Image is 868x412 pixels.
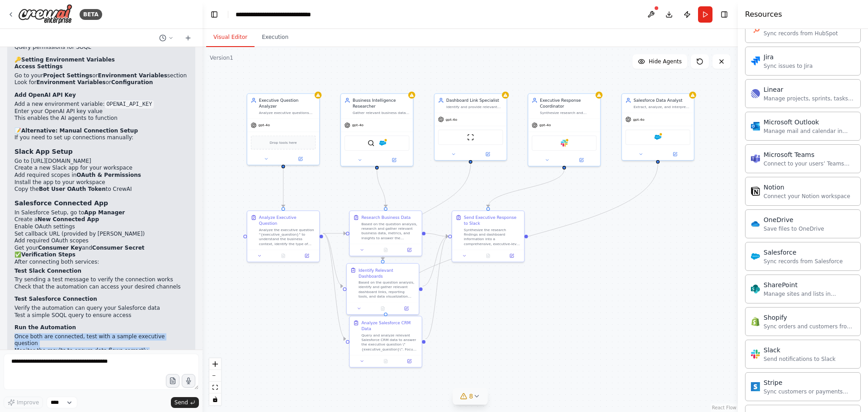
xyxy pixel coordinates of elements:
li: Install the app to your workspace [14,179,188,186]
div: Executive Question AnalyzerAnalyze executive questions from Slack to understand the context, inte... [247,93,320,165]
g: Edge from b04b8d87-75b1-4dba-8ab6-fb19afdd61c0 to b2becdf0-2743-4100-a6f6-b6b318ccba88 [425,233,448,342]
div: Executive Response CoordinatorSynthesize research and dashboard information into executive-level ... [528,93,601,166]
button: Open in side panel [502,252,522,260]
button: Open in side panel [297,252,317,260]
button: Open in side panel [377,156,410,164]
div: BETA [80,9,102,20]
strong: Environment Variables [36,79,105,85]
g: Edge from d5111281-308c-464d-8926-74cb45bcc8c1 to b04b8d87-75b1-4dba-8ab6-fb19afdd61c0 [323,231,346,342]
strong: Configuration [111,79,153,85]
span: gpt-4o [539,123,551,128]
g: Edge from 6f1d8974-1520-489b-9f5f-d9cfc0ad014d to b2becdf0-2743-4100-a6f6-b6b318ccba88 [485,170,567,208]
g: Edge from d5111281-308c-464d-8926-74cb45bcc8c1 to 101c5f27-8355-439f-ba1e-9e86aa48a9a1 [323,231,346,237]
li: Go to [URL][DOMAIN_NAME] [14,158,188,165]
strong: New Connected App [38,216,99,223]
button: Start a new chat [181,33,195,43]
button: 8 [453,388,488,405]
strong: Run the Automation [14,324,76,331]
div: Business Intelligence Researcher [353,97,410,109]
li: Once both are connected, test with a sample executive question [14,333,188,347]
div: Linear [764,85,855,94]
div: Sync customers or payments from Stripe [764,388,855,395]
strong: Salesforce Connected App [14,199,108,207]
div: Executive Response Coordinator [540,97,597,109]
li: Set callback URL (provided by [PERSON_NAME]) [14,231,188,238]
div: Send Executive Response to SlackSynthesize the research findings and dashboard information into a... [452,210,525,262]
button: Open in side panel [399,246,419,254]
div: Sync orders and customers from Shopify [764,323,855,330]
div: Dashboard Link Specialist [446,97,503,103]
g: Edge from 101c5f27-8355-439f-ba1e-9e86aa48a9a1 to b2becdf0-2743-4100-a6f6-b6b318ccba88 [425,231,448,239]
div: Analyze Executive QuestionAnalyze the executive question "{executive_question}" to understand the... [247,210,320,262]
strong: Verification Steps [21,251,75,258]
div: Research Business Data [361,214,410,220]
strong: OAuth & Permissions [76,172,141,178]
div: Research Business DataBased on the question analysis, research and gather relevant business data,... [349,210,422,256]
button: Visual Editor [206,28,255,47]
span: Drop tools here [270,140,297,146]
span: gpt-4o [352,123,363,128]
div: SharePoint [764,280,855,289]
img: Slack [751,350,760,359]
div: Business Intelligence ResearcherGather relevant business data, metrics, and insights to answer ex... [340,93,414,166]
div: Microsoft Outlook [764,118,855,127]
img: Salesforce [654,134,661,141]
div: Slack [764,346,835,355]
nav: breadcrumb [236,10,337,19]
div: Microsoft Teams [764,150,855,159]
div: Extract, analyze, and interpret Salesforce CRM data to provide executive-level insights about sal... [633,104,690,109]
div: Sync records from Salesforce [764,258,843,265]
button: fit view [209,382,221,393]
div: Stripe [764,378,855,387]
li: Test a simple SOQL query to ensure access [14,312,188,319]
button: No output available [373,358,398,365]
img: ScrapeWebsiteTool [467,134,474,141]
strong: Test Salesforce Connection [14,296,97,302]
strong: Test Slack Connection [14,268,81,274]
g: Edge from 77173984-fa0e-4eb9-857d-307fb908854f to b2becdf0-2743-4100-a6f6-b6b318ccba88 [423,233,448,289]
p: If you need to set up connections manually: [14,134,188,142]
button: Execution [255,28,296,47]
li: Monitor the results to ensure data flows correctly [14,347,188,355]
div: Identify Relevant DashboardsBased on the question analysis, identify and gather relevant dashboar... [346,263,420,315]
button: No output available [373,246,398,254]
button: Upload files [166,374,179,388]
div: Sync records from HubSpot [764,30,838,37]
li: Check that the automation can access your desired channels [14,284,188,291]
img: Salesforce [379,140,387,147]
div: Synthesize the research findings and dashboard information into a comprehensive, executive-level ... [464,227,521,246]
img: Stripe [751,382,760,391]
div: Executive Question Analyzer [259,97,316,109]
div: Manage sites and lists in SharePoint [764,290,855,298]
h2: 📝 [14,128,188,135]
button: Open in side panel [471,151,504,158]
li: This enables the AI agents to function [14,115,188,122]
li: Enter your OpenAI API key value [14,108,188,115]
li: Go to your or section [14,72,188,80]
h2: 🔑 [14,57,188,64]
span: gpt-4o [259,123,270,128]
span: Send [175,399,188,406]
li: Try sending a test message to verify the connection works [14,276,188,284]
img: Jira [751,57,760,66]
strong: Alternative: Manual Connection Setup [21,128,138,134]
img: Shopify [751,317,760,326]
g: Edge from 026b42e4-44bd-4427-89fe-3ae92c4473a4 to 101c5f27-8355-439f-ba1e-9e86aa48a9a1 [374,170,388,208]
span: gpt-4o [633,117,644,122]
img: Logo [18,4,72,24]
div: Salesforce Data Analyst [633,97,690,103]
button: Improve [4,397,43,408]
div: Gather relevant business data, metrics, and insights to answer executive questions about {busines... [353,110,410,115]
div: Analyze Executive Question [259,214,316,226]
li: Copy the to CrewAI [14,186,188,193]
div: Manage mail and calendar in Outlook [764,128,855,135]
div: Identify Relevant Dashboards [359,267,415,279]
div: Notion [764,183,850,192]
img: Notion [751,187,760,196]
div: Identify and provide relevant dashboard links and data visualization resources that correspond to... [446,104,503,109]
g: Edge from 6f2c8f69-bd17-4a93-ad3f-a6f270a535cc to d5111281-308c-464d-8926-74cb45bcc8c1 [280,162,286,207]
img: Salesforce [751,252,760,261]
div: Send notifications to Slack [764,355,835,363]
button: Open in side panel [399,358,419,365]
button: zoom in [209,358,221,370]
